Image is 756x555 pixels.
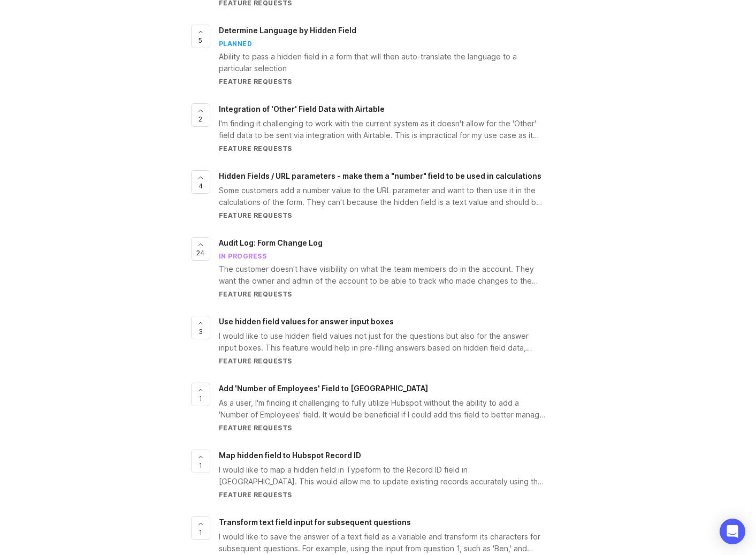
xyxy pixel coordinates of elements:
a: Use hidden field values for answer input boxesI would like to use hidden field values not just fo... [219,316,566,366]
span: 1 [199,528,202,537]
button: 4 [191,170,210,194]
span: 1 [199,461,202,470]
div: Feature Requests [219,211,546,220]
a: Audit Log: Form Change Login progressThe customer doesn't have visibility on what the team member... [219,237,566,299]
span: Determine Language by Hidden Field [219,26,356,35]
a: Hidden Fields / URL parameters - make them a "number" field to be used in calculationsSome custom... [219,170,566,220]
div: I would like to map a hidden field in Typeform to the Record ID field in [GEOGRAPHIC_DATA]. This ... [219,464,546,488]
span: 3 [198,327,203,336]
a: Integration of 'Other' Field Data with AirtableI'm finding it challenging to work with the curren... [219,103,566,153]
span: Hidden Fields / URL parameters - make them a "number" field to be used in calculations [219,171,541,180]
button: 1 [191,450,210,473]
span: Integration of 'Other' Field Data with Airtable [219,104,385,113]
span: Audit Log: Form Change Log [219,238,323,247]
div: Feature Requests [219,356,546,366]
div: Open Intercom Messenger [720,519,745,544]
span: 1 [199,394,202,403]
span: 2 [198,115,202,124]
div: Feature Requests [219,144,546,153]
a: Add 'Number of Employees' Field to [GEOGRAPHIC_DATA]As a user, I'm finding it challenging to full... [219,383,566,432]
div: Feature Requests [219,290,546,299]
span: Add 'Number of Employees' Field to [GEOGRAPHIC_DATA] [219,384,428,393]
div: Some customers add a number value to the URL parameter and want to then use it in the calculation... [219,185,546,208]
div: The customer doesn't have visibility on what the team members do in the account. They want the ow... [219,263,546,287]
div: Feature Requests [219,77,546,86]
span: 24 [196,248,204,257]
button: 24 [191,237,210,261]
button: 3 [191,316,210,339]
div: in progress [219,252,267,261]
div: I'm finding it challenging to work with the current system as it doesn't allow for the 'Other' fi... [219,118,546,141]
div: Feature Requests [219,423,546,432]
div: planned [219,39,253,48]
span: Map hidden field to Hubspot Record ID [219,451,361,460]
a: Map hidden field to Hubspot Record IDI would like to map a hidden field in Typeform to the Record... [219,450,566,499]
div: Ability to pass a hidden field in a form that will then auto-translate the language to a particul... [219,51,546,74]
div: As a user, I'm finding it challenging to fully utilize Hubspot without the ability to add a 'Numb... [219,397,546,421]
button: 1 [191,383,210,406]
span: Use hidden field values for answer input boxes [219,317,394,326]
div: Feature Requests [219,490,546,499]
span: 4 [198,181,203,191]
div: I would like to save the answer of a text field as a variable and transform its characters for su... [219,531,546,554]
span: 5 [198,36,202,45]
div: I would like to use hidden field values not just for the questions but also for the answer input ... [219,330,546,354]
button: 5 [191,25,210,48]
button: 1 [191,516,210,540]
button: 2 [191,103,210,127]
a: Determine Language by Hidden FieldplannedAbility to pass a hidden field in a form that will then ... [219,25,566,86]
span: Transform text field input for subsequent questions [219,518,411,527]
